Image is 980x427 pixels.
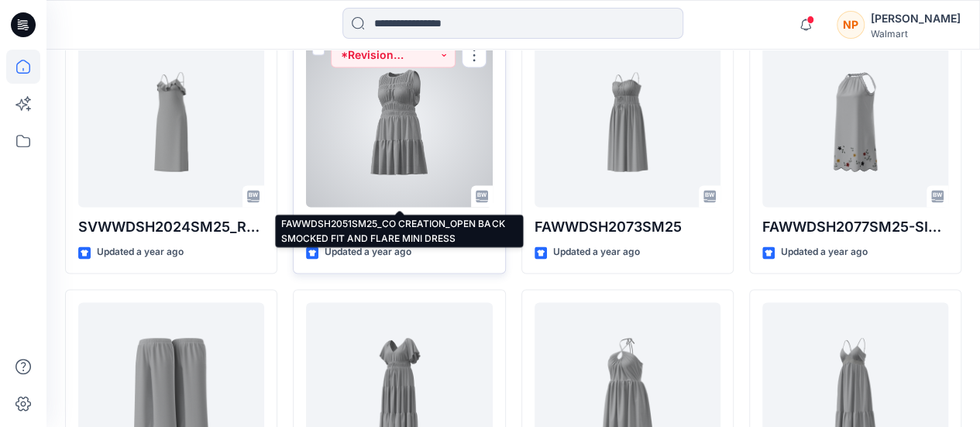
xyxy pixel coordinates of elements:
p: Updated a year ago [97,244,184,260]
a: SVWWDSH2024SM25_REV-3D [78,36,264,207]
p: FAWWDSH2073SM25 [535,216,720,238]
a: FAWWDSH2051SM25_CO CREATION_OPEN BACK SMOCKED FIT AND FLARE MINI DRESS [306,36,492,207]
a: FAWWDSH2077SM25-SIZE-M-16-07-2024 With emb [762,36,948,207]
p: FAWWDSH2051SM25_CO CREATION_OPEN BACK SMOCKED FIT AND FLARE MINI DRESS [306,216,492,238]
p: Updated a year ago [553,244,640,260]
a: FAWWDSH2073SM25 [535,36,720,207]
div: NP [837,11,865,39]
p: FAWWDSH2077SM25-SIZE-M-16-07-2024 With emb [762,216,948,238]
p: SVWWDSH2024SM25_REV-3D [78,216,264,238]
div: [PERSON_NAME] [871,9,961,28]
div: Walmart [871,28,961,40]
p: Updated a year ago [781,244,868,260]
p: Updated a year ago [325,244,411,260]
